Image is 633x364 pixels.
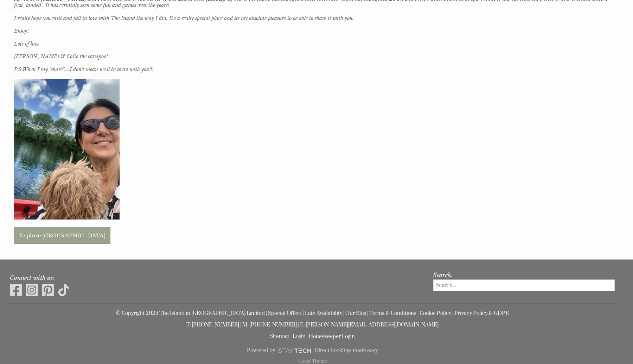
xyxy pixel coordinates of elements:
img: scrumpy.png [278,346,312,355]
span: | [307,333,308,340]
a: E: [PERSON_NAME][EMAIL_ADDRESS][DOMAIN_NAME] [300,322,439,328]
a: M: [PHONE_NUMBER] [242,322,297,328]
a: Explore [GEOGRAPHIC_DATA] [14,227,110,244]
span: | [303,310,304,317]
a: Special Offers [268,310,302,317]
img: Pinterest [42,283,54,297]
span: | [290,333,292,340]
a: Sitemap [270,333,289,340]
a: T: [PHONE_NUMBER] [186,322,239,328]
a: Terms & Conditions [369,310,416,317]
h3: Search: [433,271,615,278]
a: Privacy Policy & GDPR [454,310,509,317]
a: Our Blog [345,310,366,317]
span: | [298,322,299,328]
h4: Enjoy! [14,28,610,34]
h3: Connect with us: [10,274,421,281]
span: | [452,310,453,317]
h4: P.S When I say "share"....I don't mean we'll be there with you!!! [14,66,610,73]
a: Late Availability [305,310,342,317]
input: Search... [433,279,615,291]
a: Housekeeper Login [309,333,355,340]
span: | [343,310,344,317]
h4: [PERSON_NAME] & CoCo the cavapoo! [14,53,610,60]
span: | [240,322,241,328]
img: Facebook [10,283,22,297]
a: Powered byDirect bookings made easy [10,345,615,357]
a: Login [293,333,306,340]
a: © Copyright 2025 The Island in [GEOGRAPHIC_DATA] Limited [116,310,265,317]
img: It's me, Adele, your host of The Island on Oxfordshire [14,79,120,220]
h4: Lots of love [14,41,610,47]
span: | [417,310,418,317]
span: | [367,310,368,317]
span: | [266,310,267,317]
h4: I really hope you visit and fall in love with The Island the way I did. It's a really special pla... [14,15,610,21]
img: Tiktok [58,283,70,297]
img: Instagram [26,283,38,297]
a: Cookie Policy [420,310,451,317]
